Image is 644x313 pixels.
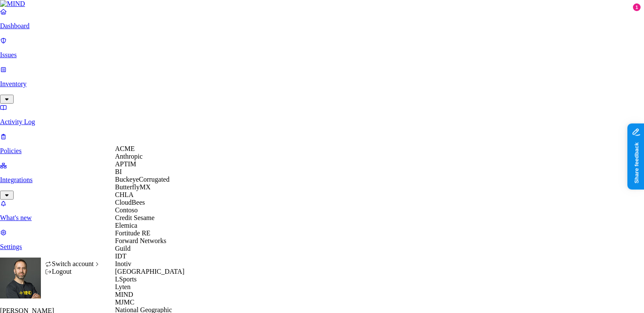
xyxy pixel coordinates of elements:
[115,206,138,214] span: Contoso
[115,299,134,306] span: MJMC
[115,199,145,206] span: CloudBees
[115,260,131,267] span: Inotiv
[52,260,94,267] span: Switch account
[45,268,101,275] div: Logout
[115,291,133,298] span: MIND
[115,283,130,290] span: Lyten
[115,214,155,221] span: Credit Sesame
[115,176,170,183] span: BuckeyeCorrugated
[115,145,135,152] span: ACME
[115,245,130,252] span: Guild
[115,237,166,244] span: Forward Networks
[115,222,137,229] span: Elemica
[115,183,151,191] span: ButterflyMX
[115,268,184,275] span: [GEOGRAPHIC_DATA]
[115,153,143,160] span: Anthropic
[115,168,122,175] span: BI
[115,252,126,260] span: IDT
[115,275,137,283] span: LSports
[115,191,134,198] span: CHLA
[115,160,136,168] span: APTIM
[115,229,150,237] span: Fortitude RE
